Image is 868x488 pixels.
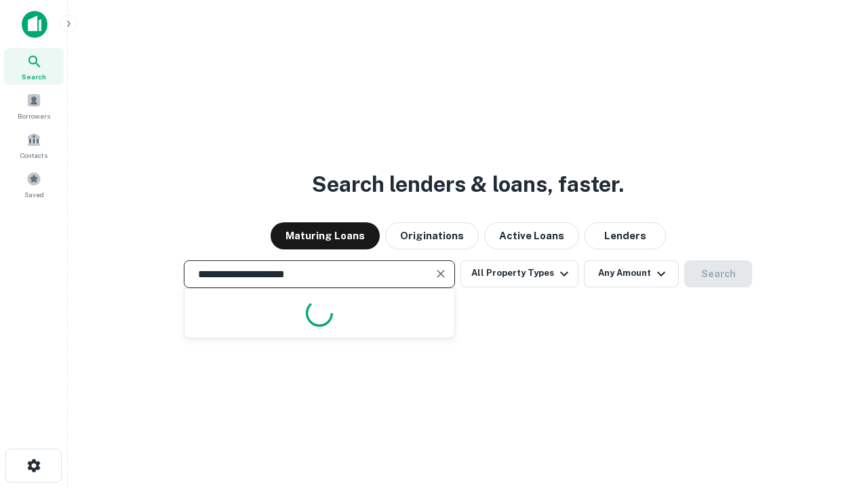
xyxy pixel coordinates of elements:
[585,222,666,249] button: Lenders
[460,260,578,287] button: All Property Types
[271,222,380,249] button: Maturing Loans
[18,110,50,121] span: Borrowers
[4,166,64,203] a: Saved
[24,189,44,200] span: Saved
[4,87,64,124] a: Borrowers
[385,222,479,249] button: Originations
[4,127,64,163] a: Contacts
[312,168,624,201] h3: Search lenders & loans, faster.
[22,71,46,82] span: Search
[22,11,47,38] img: capitalize-icon.png
[800,380,868,445] iframe: Chat Widget
[431,264,450,283] button: Clear
[4,48,64,85] a: Search
[20,150,47,161] span: Contacts
[484,222,579,249] button: Active Loans
[584,260,679,287] button: Any Amount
